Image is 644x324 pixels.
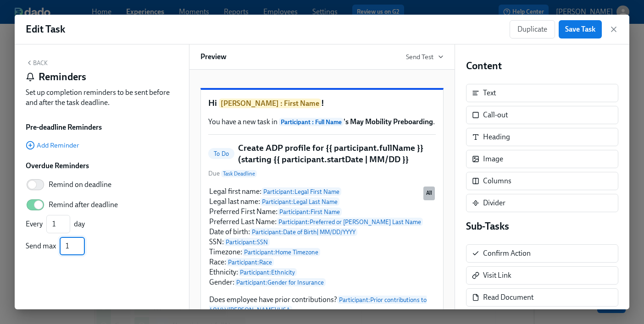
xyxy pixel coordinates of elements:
[208,186,436,316] div: Legal first name:Participant:Legal First Name Legal last name:Participant:Legal Last Name Preferr...
[483,270,511,280] div: Visit Link
[26,122,102,132] label: Pre-deadline Reminders
[483,88,496,98] div: Text
[466,59,618,73] h4: Content
[559,20,602,38] button: Save Task
[26,241,56,251] div: Send max
[510,20,555,38] button: Duplicate
[466,220,618,233] h4: Sub-Tasks
[200,52,227,62] h6: Preview
[483,198,505,208] div: Divider
[483,176,511,186] div: Columns
[483,292,533,302] div: Read Document
[466,194,618,212] div: Divider
[26,141,79,150] button: Add Reminder
[279,117,433,126] strong: 's May Mobility Preboarding
[466,244,618,263] div: Confirm Action
[26,161,89,171] label: Overdue Reminders
[26,59,48,66] button: Back
[49,180,111,190] span: Remind on deadline
[208,150,234,157] span: To Do
[49,200,118,210] span: Remind after deadline
[208,117,436,127] p: You have a new task in .
[483,154,503,164] div: Image
[423,187,435,200] div: Used by all audiences
[221,170,257,177] span: Task Deadline
[26,88,178,108] div: Set up completion reminders to be sent before and after the task deadline.
[208,97,436,110] h1: Hi !
[466,106,618,124] div: Call-out
[39,70,86,84] h4: Reminders
[279,118,344,126] span: Participant : Full Name
[483,248,531,258] div: Confirm Action
[517,25,547,34] span: Duplicate
[26,22,65,36] h1: Edit Task
[406,52,444,61] button: Send Test
[238,142,436,165] h5: Create ADP profile for {{ participant.fullName }} (starting {{ participant.startDate | MM/DD }}
[466,288,618,307] div: Read Document
[466,172,618,190] div: Columns
[565,25,595,34] span: Save Task
[74,219,85,229] div: day
[466,266,618,285] div: Visit Link
[219,99,321,108] span: [PERSON_NAME] : First Name
[466,128,618,146] div: Heading
[466,150,618,168] div: Image
[466,84,618,102] div: Text
[483,110,508,120] div: Call-out
[26,219,43,229] div: Every
[208,169,257,178] span: Due
[483,132,510,142] div: Heading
